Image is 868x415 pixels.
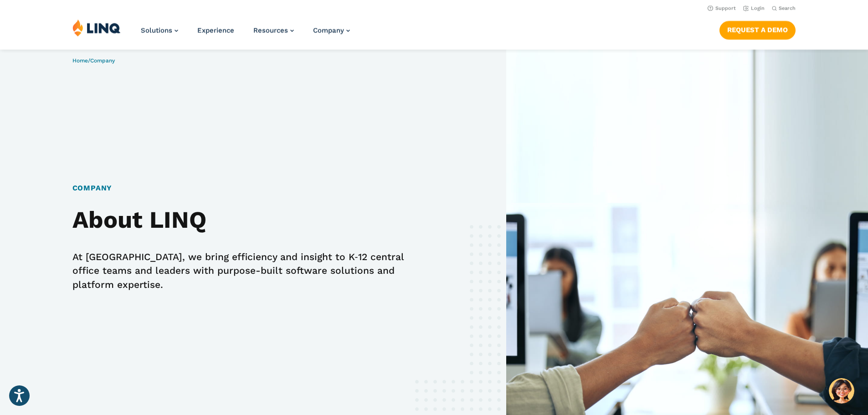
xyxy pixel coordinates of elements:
[829,378,854,404] button: Hello, have a question? Let’s chat.
[141,26,172,35] span: Solutions
[743,5,765,11] a: Login
[779,5,796,11] span: Search
[72,57,115,64] span: /
[197,26,234,35] a: Experience
[719,21,796,39] a: Request a Demo
[72,57,88,64] a: Home
[141,26,178,35] a: Solutions
[72,19,121,36] img: LINQ | K‑12 Software
[72,183,415,194] h1: Company
[313,26,344,35] span: Company
[90,57,115,64] span: Company
[253,26,288,35] span: Resources
[313,26,350,35] a: Company
[772,5,796,12] button: Open Search Bar
[708,5,736,11] a: Support
[141,19,350,49] nav: Primary Navigation
[719,19,796,39] nav: Button Navigation
[72,250,415,291] p: At [GEOGRAPHIC_DATA], we bring efficiency and insight to K‑12 central office teams and leaders wi...
[253,26,294,35] a: Resources
[72,206,415,234] h2: About LINQ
